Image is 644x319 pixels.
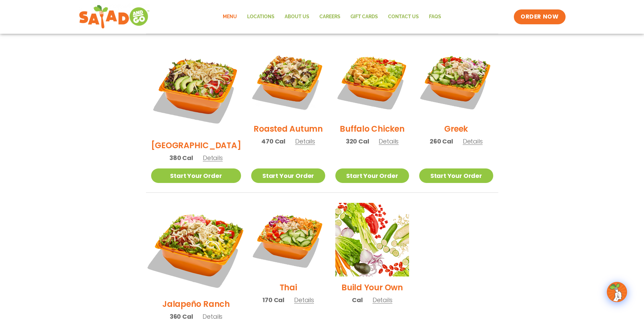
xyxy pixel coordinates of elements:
span: ORDER NOW [521,13,558,21]
nav: Menu [218,9,446,25]
span: 380 Cal [169,153,193,162]
span: Details [294,296,314,304]
img: Product photo for Jalapeño Ranch Salad [143,195,249,301]
img: wpChatIcon [607,283,626,301]
img: Product photo for Greek Salad [419,44,493,118]
h2: Buffalo Chicken [340,123,404,135]
span: Details [203,154,223,162]
span: 470 Cal [261,137,285,146]
img: Product photo for Roasted Autumn Salad [251,44,325,118]
img: Product photo for Build Your Own [335,203,409,276]
a: About Us [280,9,314,25]
a: Locations [242,9,280,25]
h2: Build Your Own [341,282,403,293]
span: Cal [352,295,362,304]
a: Careers [314,9,345,25]
img: new-SAG-logo-768×292 [79,3,150,30]
span: Details [379,137,399,145]
span: Details [373,296,392,304]
h2: Roasted Autumn [254,123,323,135]
img: Product photo for Thai Salad [251,203,325,276]
span: 320 Cal [346,137,369,146]
a: Start Your Order [251,168,325,183]
span: Details [295,137,315,145]
a: Contact Us [383,9,424,25]
a: ORDER NOW [514,9,565,24]
img: Product photo for Buffalo Chicken Salad [335,44,409,118]
h2: [GEOGRAPHIC_DATA] [151,139,241,151]
h2: Thai [280,282,297,293]
h2: Jalapeño Ranch [162,298,230,310]
a: Start Your Order [335,168,409,183]
a: Start Your Order [151,168,241,183]
span: 260 Cal [430,137,453,146]
a: Start Your Order [419,168,493,183]
span: Details [463,137,483,145]
img: Product photo for BBQ Ranch Salad [151,44,241,134]
span: 170 Cal [262,295,284,304]
a: FAQs [424,9,446,25]
h2: Greek [444,123,468,135]
a: GIFT CARDS [345,9,383,25]
a: Menu [218,9,242,25]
